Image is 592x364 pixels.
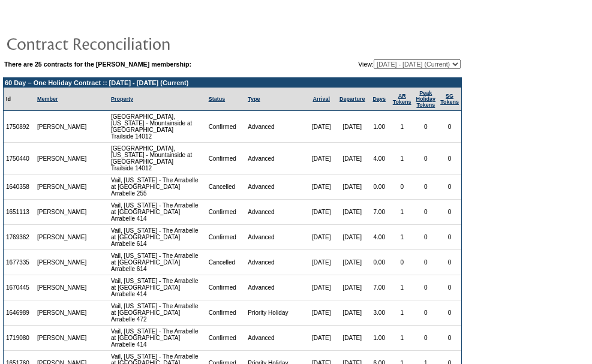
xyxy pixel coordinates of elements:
td: [DATE] [306,275,336,300]
td: 0 [414,225,438,250]
b: There are 25 contracts for the [PERSON_NAME] membership: [4,61,191,68]
td: Priority Holiday [245,300,306,326]
a: Member [37,96,58,102]
td: [DATE] [336,300,368,326]
td: Confirmed [206,200,246,225]
td: 0 [414,143,438,175]
td: [DATE] [336,175,368,200]
td: Confirmed [206,225,246,250]
a: Type [248,96,260,102]
td: 0.00 [368,175,390,200]
td: [PERSON_NAME] [35,175,89,200]
td: Cancelled [206,250,246,275]
td: Advanced [245,175,306,200]
td: Id [4,88,35,111]
td: 0 [438,326,461,351]
td: [PERSON_NAME] [35,275,89,300]
td: 1670445 [4,275,35,300]
td: 0 [438,143,461,175]
td: 0 [390,175,414,200]
td: 7.00 [368,200,390,225]
img: pgTtlContractReconciliation.gif [6,31,246,55]
td: [DATE] [306,143,336,175]
td: Vail, [US_STATE] - The Arrabelle at [GEOGRAPHIC_DATA] Arrabelle 472 [109,300,206,326]
td: [PERSON_NAME] [35,225,89,250]
td: Confirmed [206,111,246,143]
td: Confirmed [206,300,246,326]
td: 1 [390,225,414,250]
td: Cancelled [206,175,246,200]
td: Advanced [245,275,306,300]
td: Vail, [US_STATE] - The Arrabelle at [GEOGRAPHIC_DATA] Arrabelle 614 [109,225,206,250]
td: [DATE] [336,143,368,175]
td: [DATE] [306,300,336,326]
td: 0 [438,111,461,143]
td: 0 [438,175,461,200]
td: Advanced [245,200,306,225]
td: 1 [390,143,414,175]
td: Advanced [245,225,306,250]
td: 0 [438,225,461,250]
td: 0 [414,300,438,326]
td: [DATE] [306,200,336,225]
td: 1750440 [4,143,35,175]
td: 7.00 [368,275,390,300]
td: 3.00 [368,300,390,326]
td: 1769362 [4,225,35,250]
td: [GEOGRAPHIC_DATA], [US_STATE] - Mountainside at [GEOGRAPHIC_DATA] Trailside 14012 [109,143,206,175]
td: [DATE] [336,111,368,143]
td: [DATE] [336,250,368,275]
td: 1646989 [4,300,35,326]
td: 1 [390,275,414,300]
td: 0 [414,175,438,200]
a: Departure [339,96,365,102]
td: 4.00 [368,225,390,250]
td: Vail, [US_STATE] - The Arrabelle at [GEOGRAPHIC_DATA] Arrabelle 614 [109,250,206,275]
a: Arrival [312,96,330,102]
td: 1677335 [4,250,35,275]
td: 1 [390,111,414,143]
td: View: [299,59,461,69]
td: 4.00 [368,143,390,175]
td: Confirmed [206,275,246,300]
a: SGTokens [440,93,459,105]
td: 1 [390,326,414,351]
td: 0 [438,200,461,225]
td: 0 [414,200,438,225]
td: [DATE] [306,225,336,250]
td: [DATE] [306,326,336,351]
td: 0 [414,111,438,143]
td: 1.00 [368,326,390,351]
td: Advanced [245,143,306,175]
td: 1.00 [368,111,390,143]
td: [DATE] [306,175,336,200]
td: [PERSON_NAME] [35,111,89,143]
td: 1 [390,200,414,225]
td: 0 [390,250,414,275]
td: 0.00 [368,250,390,275]
td: [DATE] [336,200,368,225]
td: [PERSON_NAME] [35,250,89,275]
td: Advanced [245,326,306,351]
td: Advanced [245,250,306,275]
td: [DATE] [306,111,336,143]
td: Vail, [US_STATE] - The Arrabelle at [GEOGRAPHIC_DATA] Arrabelle 414 [109,275,206,300]
a: Peak HolidayTokens [416,90,436,108]
td: Vail, [US_STATE] - The Arrabelle at [GEOGRAPHIC_DATA] Arrabelle 414 [109,200,206,225]
td: [PERSON_NAME] [35,143,89,175]
td: [DATE] [336,275,368,300]
td: [PERSON_NAME] [35,326,89,351]
td: 0 [414,250,438,275]
td: Vail, [US_STATE] - The Arrabelle at [GEOGRAPHIC_DATA] Arrabelle 255 [109,175,206,200]
td: 0 [438,300,461,326]
td: 1750892 [4,111,35,143]
td: 0 [438,250,461,275]
td: Advanced [245,111,306,143]
td: Confirmed [206,143,246,175]
td: 1640358 [4,175,35,200]
td: 1719080 [4,326,35,351]
td: [DATE] [306,250,336,275]
a: Status [209,96,226,102]
td: Confirmed [206,326,246,351]
td: [GEOGRAPHIC_DATA], [US_STATE] - Mountainside at [GEOGRAPHIC_DATA] Trailside 14012 [109,111,206,143]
